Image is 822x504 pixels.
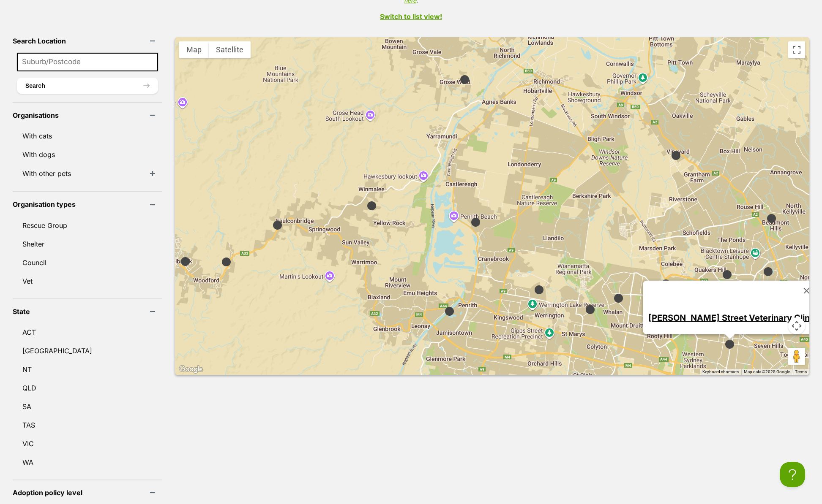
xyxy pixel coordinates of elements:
a: ACT [13,323,162,341]
a: Council [13,254,162,271]
input: Suburb/Postcode [17,53,158,71]
header: Search Location [13,37,162,45]
header: Organisations [13,111,162,119]
img: Google [177,364,205,375]
button: Keyboard shortcuts [702,369,739,375]
button: Show satellite imagery [209,41,251,58]
a: Rescue Group [13,217,162,234]
iframe: Help Scout Beacon - Open [780,462,805,487]
a: SA [13,398,162,415]
button: Close [796,281,817,301]
button: Show street map [179,41,209,58]
a: [PERSON_NAME] Street Veterinary Clinic [648,312,817,322]
header: Organisation types [13,201,162,208]
a: QLD [13,379,162,397]
header: Adoption policy level [13,489,162,496]
a: WA [13,453,162,471]
button: Toggle fullscreen view [788,41,805,58]
a: Terms [795,369,807,374]
button: Map camera controls [788,317,805,334]
a: TAS [13,416,162,434]
a: Shelter [13,235,162,253]
a: NT [13,360,162,378]
a: With cats [13,127,162,145]
button: Drag Pegman onto the map to open Street View [788,348,805,365]
a: Vet [13,272,162,290]
button: Search [17,78,158,94]
a: With dogs [13,146,162,163]
a: VIC [13,435,162,453]
a: Open this area in Google Maps (opens a new window) [177,364,205,375]
header: State [13,308,162,315]
span: Map data ©2025 Google [744,369,790,374]
a: [GEOGRAPHIC_DATA] [13,342,162,360]
li: With other pets [13,164,162,183]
